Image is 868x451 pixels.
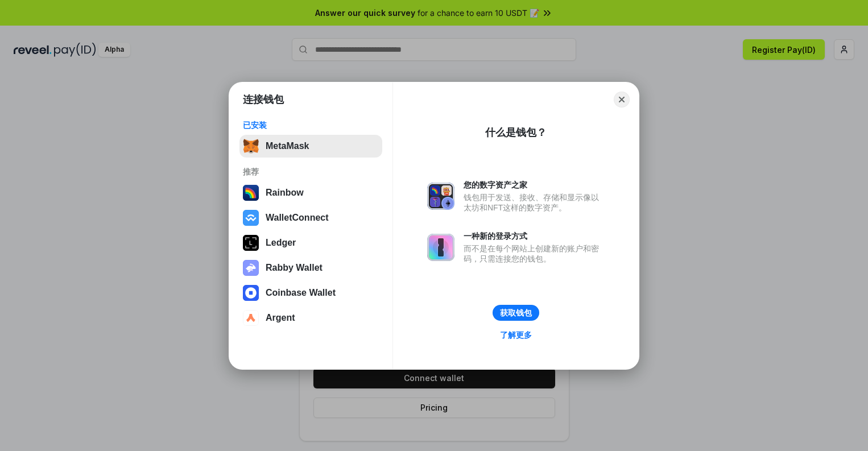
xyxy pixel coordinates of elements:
img: svg+xml,%3Csvg%20xmlns%3D%22http%3A%2F%2Fwww.w3.org%2F2000%2Fsvg%22%20fill%3D%22none%22%20viewBox... [243,260,259,276]
a: 了解更多 [493,328,539,342]
button: Rabby Wallet [239,256,382,279]
button: MetaMask [239,135,382,158]
div: 获取钱包 [500,308,532,318]
button: Rainbow [239,181,382,204]
button: Coinbase Wallet [239,282,382,304]
div: WalletConnect [266,213,329,223]
div: 了解更多 [500,330,532,340]
div: 推荐 [243,167,379,177]
div: Coinbase Wallet [266,288,336,298]
div: 一种新的登录方式 [464,231,605,241]
div: 钱包用于发送、接收、存储和显示像以太坊和NFT这样的数字资产。 [464,192,605,213]
button: WalletConnect [239,206,382,229]
img: svg+xml,%3Csvg%20fill%3D%22none%22%20height%3D%2233%22%20viewBox%3D%220%200%2035%2033%22%20width%... [243,138,259,154]
button: Argent [239,307,382,329]
div: Rabby Wallet [266,263,323,273]
img: svg+xml,%3Csvg%20xmlns%3D%22http%3A%2F%2Fwww.w3.org%2F2000%2Fsvg%22%20width%3D%2228%22%20height%3... [243,235,259,251]
div: 而不是在每个网站上创建新的账户和密码，只需连接您的钱包。 [464,243,605,264]
div: 您的数字资产之家 [464,180,605,190]
button: 获取钱包 [493,305,539,321]
button: Close [614,92,630,107]
button: Ledger [239,231,382,254]
div: Rainbow [266,188,304,198]
div: Argent [266,313,295,323]
img: svg+xml,%3Csvg%20width%3D%22120%22%20height%3D%22120%22%20viewBox%3D%220%200%20120%20120%22%20fil... [243,185,259,201]
img: svg+xml,%3Csvg%20xmlns%3D%22http%3A%2F%2Fwww.w3.org%2F2000%2Fsvg%22%20fill%3D%22none%22%20viewBox... [427,183,454,210]
div: 什么是钱包？ [485,126,547,139]
div: MetaMask [266,141,309,151]
img: svg+xml,%3Csvg%20xmlns%3D%22http%3A%2F%2Fwww.w3.org%2F2000%2Fsvg%22%20fill%3D%22none%22%20viewBox... [427,234,454,261]
img: svg+xml,%3Csvg%20width%3D%2228%22%20height%3D%2228%22%20viewBox%3D%220%200%2028%2028%22%20fill%3D... [243,310,259,326]
div: 已安装 [243,120,379,130]
img: svg+xml,%3Csvg%20width%3D%2228%22%20height%3D%2228%22%20viewBox%3D%220%200%2028%2028%22%20fill%3D... [243,285,259,301]
div: Ledger [266,238,296,248]
img: svg+xml,%3Csvg%20width%3D%2228%22%20height%3D%2228%22%20viewBox%3D%220%200%2028%2028%22%20fill%3D... [243,210,259,226]
h1: 连接钱包 [243,93,284,106]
